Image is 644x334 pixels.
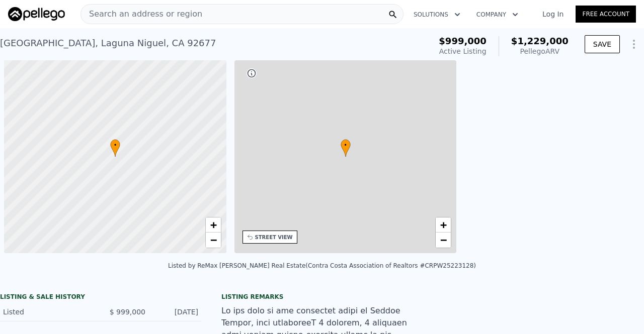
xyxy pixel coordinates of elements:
a: Zoom in [436,217,451,233]
div: • [110,139,120,157]
a: Log In [530,9,576,19]
span: $1,229,000 [511,36,569,46]
button: SAVE [585,35,620,53]
div: STREET VIEW [255,234,293,241]
a: Zoom out [436,233,451,248]
img: Pellego [8,7,65,21]
div: Listing remarks [221,293,423,301]
span: $ 999,000 [110,308,145,316]
button: Show Options [624,34,644,54]
span: $999,000 [439,36,487,46]
div: [DATE] [153,307,198,317]
div: Listed by ReMax [PERSON_NAME] Real Estate (Contra Costa Association of Realtors #CRPW25223128) [168,262,476,269]
span: − [210,234,216,246]
span: • [110,141,120,150]
div: Pellego ARV [511,46,569,56]
span: • [341,141,351,150]
span: Active Listing [439,47,487,55]
span: + [440,218,447,231]
span: Search an address or region [81,8,202,20]
a: Zoom out [206,233,221,248]
a: Zoom in [206,217,221,233]
span: − [440,234,447,246]
div: Listed [3,307,93,317]
a: Free Account [576,6,636,23]
button: Solutions [406,6,468,24]
button: Company [468,6,526,24]
div: • [341,139,351,157]
span: + [210,218,216,231]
